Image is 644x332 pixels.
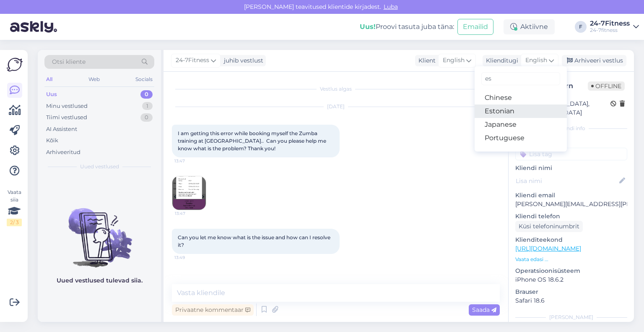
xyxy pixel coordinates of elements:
[475,105,567,118] a: Estonian
[525,56,547,65] span: English
[515,235,627,244] p: Klienditeekond
[176,56,209,65] span: 24-7Fitness
[515,191,627,200] p: Kliendi email
[443,56,465,65] span: English
[174,254,206,261] span: 13:49
[221,56,263,65] div: juhib vestlust
[515,296,627,305] p: Safari 18.6
[475,118,567,131] a: Japanese
[46,90,57,99] div: Uus
[46,148,80,157] div: Arhiveeritud
[515,200,627,209] p: [PERSON_NAME][EMAIL_ADDRESS][PERSON_NAME][PERSON_NAME][DOMAIN_NAME]
[515,212,627,221] p: Kliendi telefon
[142,102,153,110] div: 1
[515,288,627,296] p: Brauser
[515,256,627,263] p: Vaata edasi ...
[590,20,639,34] a: 24-7Fitness24-7fitness
[457,19,493,35] button: Emailid
[178,130,327,152] span: I am getting this error while booking myself the Zumba training at [GEOGRAPHIC_DATA].. Can you pl...
[515,164,627,173] p: Kliendi nimi
[515,221,583,232] div: Küsi telefoninumbrit
[52,58,86,66] span: Otsi kliente
[172,304,254,316] div: Privaatne kommentaar
[588,81,625,91] span: Offline
[46,125,77,133] div: AI Assistent
[38,193,161,269] img: No chats
[515,245,581,252] a: [URL][DOMAIN_NAME]
[475,131,567,145] a: Portuguese
[172,103,500,110] div: [DATE]
[360,22,454,32] div: Proovi tasuta juba täna:
[7,188,22,226] div: Vaata siia
[134,74,154,85] div: Socials
[516,176,618,186] input: Lisa nimi
[590,27,630,34] div: 24-7fitness
[57,276,143,285] p: Uued vestlused tulevad siia.
[80,163,119,170] span: Uued vestlused
[46,113,87,122] div: Tiimi vestlused
[515,314,627,321] div: [PERSON_NAME]
[472,306,496,314] span: Saada
[175,210,206,217] span: 13:47
[515,125,627,132] div: Kliendi info
[575,21,587,33] div: F
[475,91,567,105] a: Chinese
[87,74,101,85] div: Web
[504,19,555,34] div: Aktiivne
[483,56,518,65] div: Klienditugi
[381,3,400,10] span: Luba
[140,113,153,122] div: 0
[7,57,23,73] img: Askly Logo
[7,219,22,226] div: 2 / 3
[515,267,627,275] p: Operatsioonisüsteem
[178,234,332,248] span: Can you let me know what is the issue and how can I resolve it?
[360,23,376,31] b: Uus!
[515,148,627,160] input: Lisa tag
[172,176,206,210] img: Attachment
[44,74,54,85] div: All
[515,275,627,284] p: iPhone OS 18.6.2
[46,102,88,110] div: Minu vestlused
[415,56,436,65] div: Klient
[562,55,626,66] div: Arhiveeri vestlus
[140,90,153,99] div: 0
[46,136,58,145] div: Kõik
[590,20,630,27] div: 24-7Fitness
[481,72,560,85] input: Kirjuta, millist tag'i otsid
[174,158,206,164] span: 13:47
[172,85,500,93] div: Vestlus algas
[515,137,627,146] p: Kliendi tag'id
